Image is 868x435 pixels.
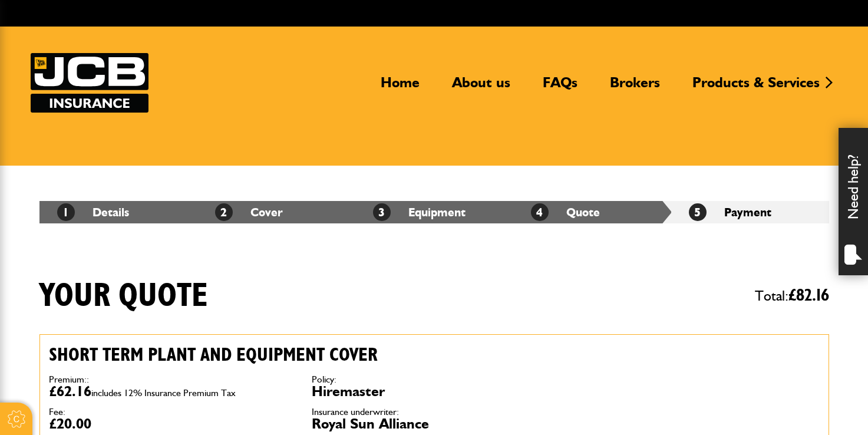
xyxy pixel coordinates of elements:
span: 1 [57,203,75,221]
a: 1Details [57,205,129,219]
span: 4 [531,203,549,221]
a: Products & Services [684,74,829,101]
img: JCB Insurance Services logo [31,53,148,113]
a: Brokers [601,74,669,101]
dt: Premium:: [49,375,294,384]
li: Quote [513,201,671,223]
dd: Hiremaster [312,384,557,398]
span: Total: [755,282,829,309]
a: About us [443,74,519,101]
dd: Royal Sun Alliance [312,417,557,431]
a: 3Equipment [373,205,466,219]
dt: Policy: [312,375,557,384]
dt: Fee: [49,407,294,417]
span: 82.16 [796,287,829,304]
dd: £62.16 [49,384,294,398]
span: £ [788,287,829,304]
span: includes 12% Insurance Premium Tax [91,387,236,398]
h1: Your quote [39,276,208,316]
a: 2Cover [215,205,283,219]
div: Need help? [839,128,868,275]
span: 2 [215,203,233,221]
a: FAQs [534,74,586,101]
span: 5 [689,203,707,221]
h2: Short term plant and equipment cover [49,344,557,366]
a: JCB Insurance Services [31,53,148,113]
span: 3 [373,203,391,221]
dt: Insurance underwriter: [312,407,557,417]
dd: £20.00 [49,417,294,431]
a: Home [372,74,428,101]
li: Payment [671,201,829,223]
